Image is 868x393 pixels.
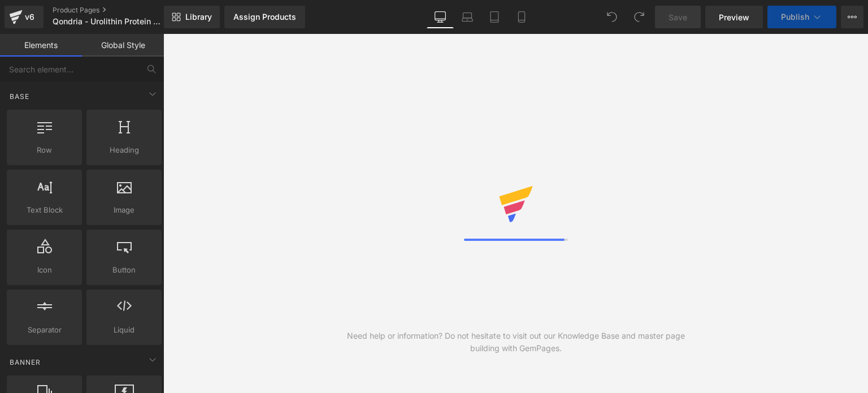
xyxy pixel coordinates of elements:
span: Qondria - Urolithin Protein Coffee - Special Offer [53,17,161,26]
div: Assign Products [233,12,296,21]
span: Base [8,91,31,102]
div: v6 [23,10,37,24]
span: Icon [10,264,79,276]
a: Laptop [454,6,481,28]
div: Need help or information? Do not hesitate to visit out our Knowledge Base and master page buildin... [340,330,692,355]
span: Text Block [10,204,79,216]
span: Heading [90,144,158,156]
span: Row [10,144,79,156]
span: Save [669,11,687,23]
span: Banner [8,357,42,368]
button: More [841,6,863,28]
button: Undo [601,6,623,28]
a: Preview [705,6,763,28]
a: Product Pages [53,6,183,15]
a: v6 [5,6,44,28]
a: Mobile [508,6,535,28]
span: Liquid [90,324,158,336]
button: Redo [628,6,650,28]
span: Button [90,264,158,276]
a: Global Style [82,34,164,57]
span: Library [185,12,212,22]
button: Publish [767,6,836,28]
span: Publish [781,12,809,21]
span: Image [90,204,158,216]
span: Separator [10,324,79,336]
a: Tablet [481,6,508,28]
a: Desktop [427,6,454,28]
span: Preview [719,11,749,23]
a: New Library [164,6,220,28]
